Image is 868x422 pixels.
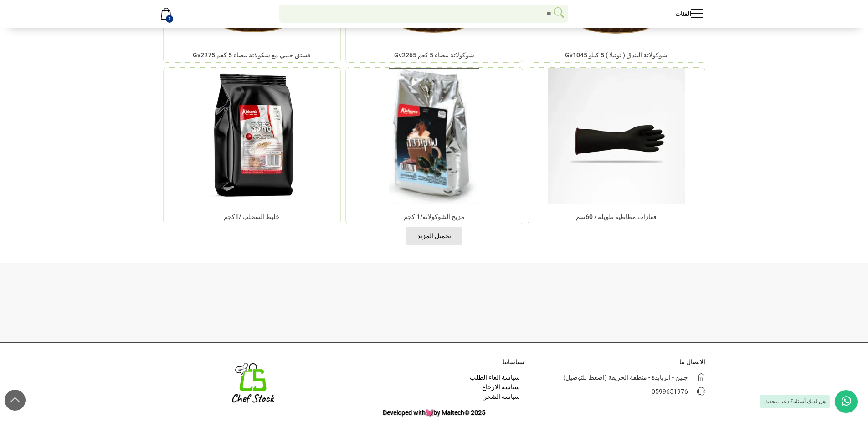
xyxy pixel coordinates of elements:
a: خليط السحلب /1كجم [224,213,280,220]
a: جنين - الزبابدة - منطقة الحريقة (اضغط للتوصيل) [563,373,688,382]
a: قفازات مطاطية طويلة / 60سم [576,213,657,220]
span: by Maitech [433,409,464,416]
h3: شوكولاتة بيضاء 5 كغم Gv2265 [394,51,474,59]
a: 2025 ©Developed withby Maitech [163,408,705,417]
div: هل لديك أسئلة؟ دعنا نتحدث [760,395,830,408]
strong: 2 [166,15,173,23]
a: سياسة الغاء الطلب [470,374,520,381]
span: 0599651976 [652,388,688,395]
h3: فستق حلبي مع شكولاتة بيضاء 5 كغم Gv2275 [193,51,311,59]
a: شوكولاتة البندق ( نوتيلا ) 5 كيلو Gv1045 [565,51,668,59]
a: سياسة الارجاع [482,383,520,391]
span: 2025 © [464,409,485,416]
a: سياسة الشحن [482,393,520,400]
a: شوكولاتة بيضاء 5 كغم Gv2265 [394,51,474,59]
h3: سياساتنا [344,358,524,366]
span: Developed with [383,409,433,416]
a: 0599651976 [652,387,688,397]
h3: شوكولاتة البندق ( نوتيلا ) 5 كيلو Gv1045 [565,51,668,59]
a: مزيج الشوكولاتة/1 كجم [404,213,465,220]
a: فستق حلبي مع شكولاتة بيضاء 5 كغم Gv2275 [193,51,311,59]
button: تحميل المزيد [406,227,462,245]
h3: الاتصال بنا [524,358,705,366]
